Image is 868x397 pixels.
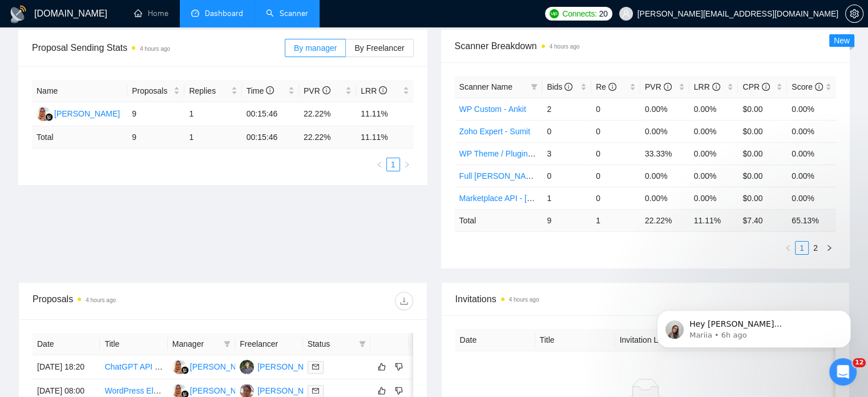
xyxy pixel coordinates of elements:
span: mail [312,387,319,394]
a: 1 [796,242,808,254]
span: info-circle [379,86,387,94]
td: 1 [184,126,241,149]
td: 1 [542,187,591,209]
td: 0.00% [787,142,836,165]
th: Title [535,329,615,351]
a: WP Custom - Ankit [459,105,526,114]
td: 0 [591,120,640,142]
span: info-circle [664,83,672,91]
td: 0 [591,165,640,187]
td: Total [32,126,127,149]
td: 0.00% [787,98,836,120]
span: user [622,10,630,18]
li: 1 [795,241,809,255]
span: 20 [599,7,608,20]
td: $0.00 [738,120,787,142]
td: 0.00% [640,98,689,120]
span: filter [531,83,538,90]
td: $0.00 [738,98,787,120]
span: info-circle [815,83,823,91]
button: dislike [392,360,406,374]
td: 0 [591,98,640,120]
span: LRR [361,86,387,95]
span: filter [224,340,231,347]
span: dislike [395,386,403,395]
th: Invitation Letter [615,329,695,351]
img: gigradar-bm.png [181,366,189,374]
time: 4 hours ago [509,296,539,303]
td: 0 [591,142,640,165]
a: 1 [387,158,399,171]
span: right [403,161,410,168]
td: 00:15:46 [242,102,299,126]
li: 1 [386,158,400,171]
a: setting [845,9,863,18]
p: Message from Mariia, sent 6h ago [50,44,197,54]
span: like [378,386,386,395]
span: CPR [742,82,769,91]
td: 9 [127,102,184,126]
td: 11.11% [356,102,413,126]
td: $0.00 [738,165,787,187]
td: 0 [542,120,591,142]
a: Marketplace API - [GEOGRAPHIC_DATA] [459,194,608,203]
span: Invitations [455,292,836,306]
td: 0.00% [640,165,689,187]
span: Dashboard [205,9,243,18]
span: Time [247,86,274,95]
th: Manager [168,333,235,355]
span: filter [357,335,368,352]
th: Title [100,333,167,355]
th: Date [455,329,535,351]
a: NN[PERSON_NAME] [172,386,256,395]
td: 11.11 % [356,126,413,149]
span: mail [312,363,319,370]
td: $0.00 [738,142,787,165]
span: dislike [395,362,403,371]
time: 4 hours ago [86,297,116,303]
iframe: Intercom notifications message [640,286,868,366]
div: [PERSON_NAME] [190,384,256,397]
span: Status [308,338,354,350]
td: 0.00% [689,142,738,165]
div: [PERSON_NAME] [257,384,323,397]
a: Zoho Expert - Sumit [459,127,531,136]
img: NN [37,107,51,121]
li: Next Page [400,158,414,171]
span: filter [221,335,233,352]
button: left [781,241,795,255]
span: PVR [304,86,330,95]
td: 0.00% [787,120,836,142]
span: left [785,244,792,251]
span: filter [359,340,366,347]
td: 22.22 % [299,126,356,149]
li: Previous Page [373,158,386,171]
th: Replies [184,80,241,102]
li: Previous Page [781,241,795,255]
td: 0.00% [689,98,738,120]
span: Bids [547,82,572,91]
li: Next Page [822,241,836,255]
span: PVR [645,82,672,91]
button: download [395,292,413,310]
img: gigradar-bm.png [45,113,53,121]
a: homeHome [134,9,168,18]
span: By manager [294,43,337,53]
td: 0.00% [689,187,738,209]
a: NN[PERSON_NAME] [37,109,120,118]
td: $0.00 [738,187,787,209]
button: left [373,158,386,171]
span: Scanner Breakdown [455,39,837,53]
td: 0 [591,187,640,209]
div: Proposals [33,292,223,310]
td: 22.22 % [640,209,689,231]
span: dashboard [191,9,199,17]
td: 00:15:46 [242,126,299,149]
span: setting [846,9,863,18]
span: info-circle [608,83,616,91]
div: [PERSON_NAME] [190,360,256,373]
img: logo [9,5,27,23]
td: 9 [542,209,591,231]
a: Full [PERSON_NAME] [459,171,540,181]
